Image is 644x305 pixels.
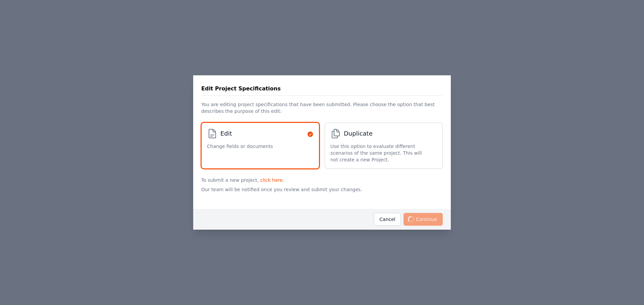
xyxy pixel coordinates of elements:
span: Change fields or documents [207,143,273,150]
span: Continue [404,213,443,226]
a: click here [260,177,283,183]
span: Edit [220,129,232,138]
h3: Edit Project Specifications [201,85,281,93]
p: To submit a new project, . [201,174,443,183]
p: You are editing project specifications that have been submitted. Please choose the option that be... [201,96,443,117]
button: Cancel [374,213,401,226]
p: Our team will be notified once you review and submit your changes. [201,183,443,204]
span: Use this option to evaluate different scenarios of the same project. This will not create a new P... [330,143,430,163]
span: Duplicate [344,129,373,138]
